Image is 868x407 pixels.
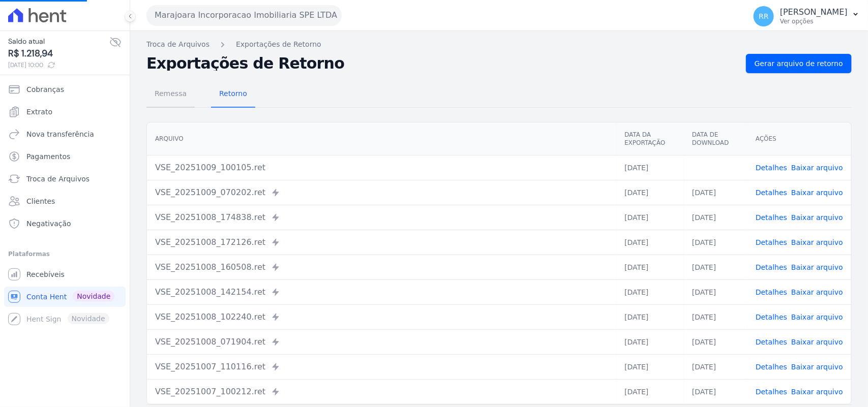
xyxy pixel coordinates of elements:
td: [DATE] [684,279,747,304]
span: Negativação [26,218,71,229]
span: Conta Hent [26,292,67,302]
div: VSE_20251009_100105.ret [155,162,608,174]
a: Cobranças [4,79,126,100]
a: Nova transferência [4,124,126,144]
span: [DATE] 10:00 [8,60,109,70]
div: Plataformas [8,248,122,260]
td: [DATE] [616,155,684,180]
a: Negativação [4,213,126,234]
a: Detalhes [756,338,787,346]
button: Marajoara Incorporacao Imobiliaria SPE LTDA [146,5,342,25]
a: Extrato [4,102,126,122]
a: Conta Hent Novidade [4,287,126,307]
a: Baixar arquivo [791,388,843,396]
a: Detalhes [756,238,787,246]
td: [DATE] [616,354,684,379]
td: [DATE] [684,180,747,205]
td: [DATE] [616,379,684,404]
div: VSE_20251008_174838.ret [155,211,608,224]
a: Detalhes [756,263,787,271]
span: Troca de Arquivos [26,174,89,184]
nav: Sidebar [8,79,122,329]
td: [DATE] [684,329,747,354]
a: Troca de Arquivos [4,169,126,189]
td: [DATE] [616,329,684,354]
p: [PERSON_NAME] [780,7,848,17]
span: Clientes [26,196,55,206]
a: Detalhes [756,213,787,222]
div: VSE_20251008_172126.ret [155,236,608,248]
a: Exportações de Retorno [236,39,321,50]
th: Data de Download [684,122,747,155]
span: Gerar arquivo de retorno [755,58,843,69]
a: Baixar arquivo [791,164,843,172]
a: Clientes [4,191,126,211]
span: Recebíveis [26,269,65,279]
td: [DATE] [684,255,747,279]
td: [DATE] [616,255,684,279]
a: Baixar arquivo [791,338,843,346]
td: [DATE] [616,230,684,255]
span: R$ 1.218,94 [8,47,109,60]
h2: Exportações de Retorno [146,56,738,71]
a: Baixar arquivo [791,213,843,222]
a: Baixar arquivo [791,363,843,371]
div: VSE_20251007_110116.ret [155,361,608,373]
a: Retorno [211,81,255,108]
td: [DATE] [684,379,747,404]
a: Troca de Arquivos [146,39,209,50]
a: Baixar arquivo [791,189,843,197]
a: Detalhes [756,288,787,296]
a: Recebíveis [4,264,126,285]
a: Detalhes [756,388,787,396]
td: [DATE] [684,230,747,255]
span: Pagamentos [26,151,70,162]
a: Detalhes [756,189,787,197]
div: VSE_20251008_102240.ret [155,311,608,323]
a: Remessa [146,81,195,108]
td: [DATE] [616,279,684,304]
div: VSE_20251009_070202.ret [155,186,608,199]
div: VSE_20251008_071904.ret [155,336,608,348]
th: Arquivo [147,122,616,155]
a: Baixar arquivo [791,263,843,271]
td: [DATE] [616,205,684,230]
span: Remessa [148,83,193,104]
p: Ver opções [780,17,848,25]
div: VSE_20251008_142154.ret [155,286,608,298]
td: [DATE] [616,180,684,205]
span: Nova transferência [26,129,94,139]
a: Detalhes [756,363,787,371]
a: Detalhes [756,313,787,321]
span: RR [759,13,768,20]
td: [DATE] [684,205,747,230]
td: [DATE] [616,304,684,329]
th: Data da Exportação [616,122,684,155]
div: VSE_20251008_160508.ret [155,261,608,273]
a: Baixar arquivo [791,238,843,246]
span: Retorno [213,83,253,104]
td: [DATE] [684,304,747,329]
span: Extrato [26,107,52,117]
a: Baixar arquivo [791,313,843,321]
a: Baixar arquivo [791,288,843,296]
span: Novidade [73,291,114,302]
span: Cobranças [26,84,64,95]
button: RR [PERSON_NAME] Ver opções [745,2,868,30]
th: Ações [747,122,851,155]
nav: Breadcrumb [146,39,852,50]
div: VSE_20251007_100212.ret [155,386,608,398]
a: Pagamentos [4,146,126,167]
span: Saldo atual [8,36,109,47]
a: Detalhes [756,164,787,172]
a: Gerar arquivo de retorno [746,54,852,73]
td: [DATE] [684,354,747,379]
